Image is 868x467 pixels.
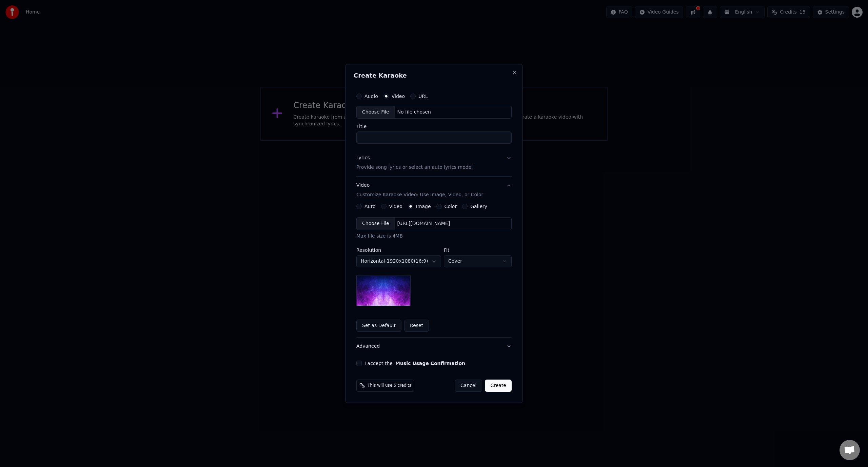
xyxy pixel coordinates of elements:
[357,218,395,230] div: Choose File
[356,233,512,240] div: Max file size is 4MB
[364,94,378,99] label: Audio
[395,361,465,366] button: I accept the
[356,155,370,161] div: Lyrics
[354,73,514,79] h2: Create Karaoke
[356,248,441,252] label: Resolution
[368,383,411,388] span: This will use 5 credits
[356,177,512,204] button: VideoCustomize Karaoke Video: Use Image, Video, or Color
[485,380,512,392] button: Create
[356,320,401,332] button: Set as Default
[356,149,512,176] button: LyricsProvide song lyrics or select an auto lyrics model
[356,338,512,355] button: Advanced
[364,361,465,366] label: I accept the
[392,94,405,99] label: Video
[404,320,429,332] button: Reset
[356,204,512,337] div: VideoCustomize Karaoke Video: Use Image, Video, or Color
[416,204,431,209] label: Image
[444,248,512,252] label: Fit
[357,106,395,118] div: Choose File
[455,380,482,392] button: Cancel
[356,182,483,198] div: Video
[356,164,473,171] p: Provide song lyrics or select an auto lyrics model
[418,94,428,99] label: URL
[395,220,453,227] div: [URL][DOMAIN_NAME]
[389,204,402,209] label: Video
[445,204,457,209] label: Color
[395,109,434,116] div: No file chosen
[470,204,487,209] label: Gallery
[356,191,483,198] p: Customize Karaoke Video: Use Image, Video, or Color
[364,204,376,209] label: Auto
[356,124,512,129] label: Title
